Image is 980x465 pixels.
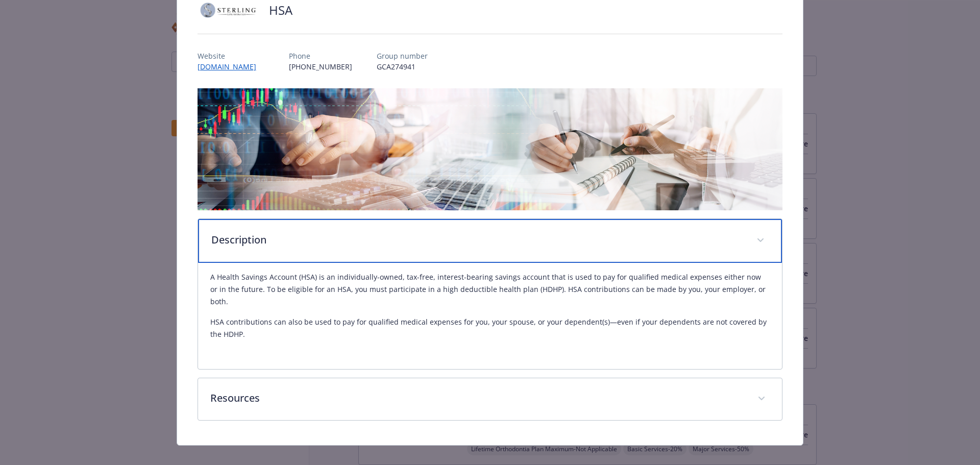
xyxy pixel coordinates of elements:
[198,263,782,369] div: Description
[289,51,352,61] p: Phone
[377,51,428,61] p: Group number
[210,316,770,340] p: HSA contributions can also be used to pay for qualified medical expenses for you, your spouse, or...
[210,271,770,308] p: A Health Savings Account (HSA) is an individually-owned, tax-free, interest-bearing savings accou...
[289,61,352,72] p: [PHONE_NUMBER]
[198,62,264,71] a: [DOMAIN_NAME]
[269,2,292,19] h2: HSA
[377,61,428,72] p: GCA274941
[198,88,783,210] img: banner
[198,378,782,420] div: Resources
[198,219,782,263] div: Description
[210,390,746,406] p: Resources
[198,51,264,61] p: Website
[211,232,745,248] p: Description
